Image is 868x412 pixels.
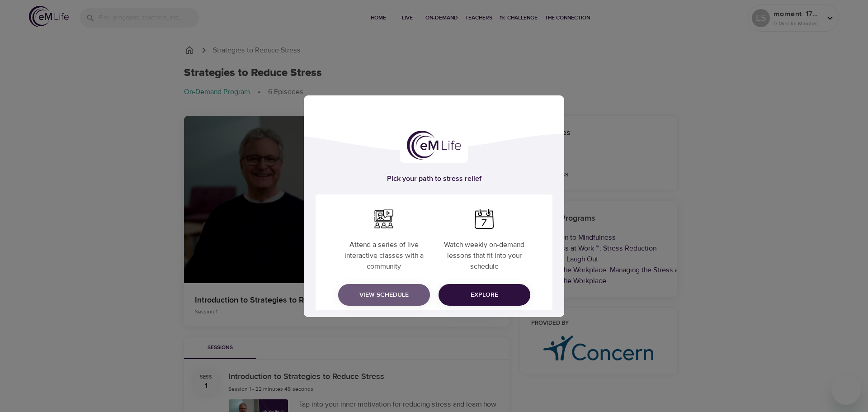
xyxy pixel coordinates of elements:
img: webimar.png [374,209,394,229]
h5: Pick your path to stress relief [316,174,552,184]
img: week.png [474,209,494,229]
span: View Schedule [345,289,423,301]
p: Watch weekly on-demand lessons that fit into your schedule [436,232,533,275]
button: Explore [439,284,530,306]
button: View Schedule [338,284,430,306]
span: Explore [446,289,523,301]
img: logo [407,131,461,160]
p: Attend a series of live interactive classes with a community [335,232,432,275]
